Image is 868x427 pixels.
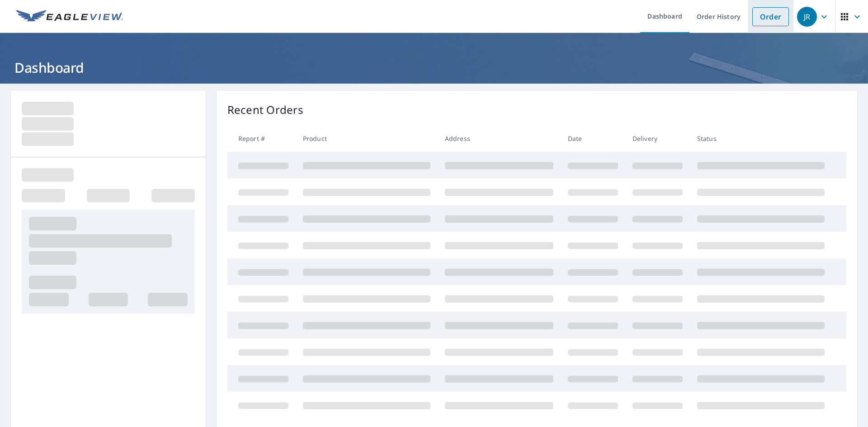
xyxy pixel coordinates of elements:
[11,58,857,77] h1: Dashboard
[690,125,832,152] th: Status
[16,10,123,23] img: EV Logo
[752,7,789,26] a: Order
[561,125,625,152] th: Date
[296,125,438,152] th: Product
[227,125,296,152] th: Report #
[625,125,690,152] th: Delivery
[227,102,303,118] p: Recent Orders
[438,125,561,152] th: Address
[797,7,817,27] div: JR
